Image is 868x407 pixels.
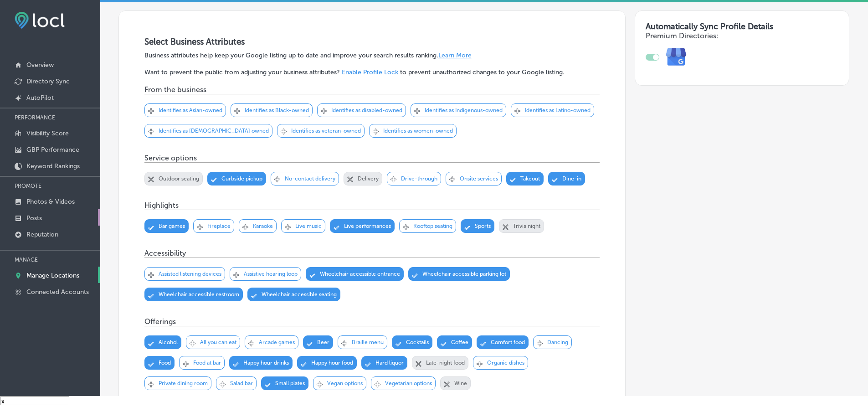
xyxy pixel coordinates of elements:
[646,21,838,31] h3: Automatically Sync Profile Details
[383,128,453,134] p: Identifies as women-owned
[159,175,199,182] p: Outdoor seating
[26,214,42,222] p: Posts
[144,154,197,162] p: Service options
[646,31,838,40] h4: Premium Directories:
[451,339,468,345] p: Coffee
[659,40,693,74] img: e7ababfa220611ac49bdb491a11684a6.png
[327,380,363,386] p: Vegan options
[26,162,80,170] p: Keyword Rankings
[320,271,400,277] p: Wheelchair accessible entrance
[230,380,253,386] p: Salad bar
[491,339,525,345] p: Comfort food
[144,249,186,258] p: Accessibility
[513,223,540,229] p: Trivia night
[144,68,600,76] p: Want to prevent the public from adjusting your business attributes? to prevent unauthorized chang...
[159,360,171,366] p: Food
[375,360,404,366] p: Hard liquor
[144,317,176,326] p: Offerings
[262,291,337,298] p: Wheelchair accessible seating
[207,223,231,229] p: Fireplace
[520,175,540,182] p: Takeout
[487,360,524,366] p: Organic dishes
[26,61,54,69] p: Overview
[295,223,322,229] p: Live music
[144,36,600,47] h3: Select Business Attributes
[15,12,65,29] img: fda3e92497d09a02dc62c9cd864e3231.png
[159,380,208,386] p: Private dining room
[259,339,295,345] p: Arcade games
[26,272,79,279] p: Manage Locations
[26,77,70,85] p: Directory Sync
[406,339,429,345] p: Cocktails
[342,68,398,76] a: Enable Profile Lock
[159,291,239,298] p: Wheelchair accessible restroom
[331,107,402,113] p: Identifies as disabled-owned
[291,128,361,134] p: Identifies as veteran-owned
[253,223,273,229] p: Karaoke
[475,223,491,229] p: Sports
[159,271,221,277] p: Assisted listening devices
[26,94,54,102] p: AutoPilot
[159,339,178,345] p: Alcohol
[243,360,289,366] p: Happy hour drinks
[525,107,591,113] p: Identifies as Latino-owned
[221,175,262,182] p: Curbside pickup
[193,360,221,366] p: Food at bar
[358,175,379,182] p: Delivery
[426,360,465,366] p: Late-night food
[144,52,600,59] p: Business attributes help keep your Google listing up to date and improve your search results rank...
[244,271,298,277] p: Assistive hearing loop
[385,380,432,386] p: Vegetarian options
[285,175,335,182] p: No-contact delivery
[317,339,329,345] p: Beer
[344,223,391,229] p: Live performances
[144,85,206,94] p: From the business
[547,339,568,345] p: Dancing
[159,107,222,113] p: Identifies as Asian-owned
[159,223,185,229] p: Bar games
[460,175,498,182] p: Onsite services
[26,288,89,296] p: Connected Accounts
[425,107,503,113] p: Identifies as Indigenous-owned
[26,198,75,206] p: Photos & Videos
[159,128,269,134] p: Identifies as [DEMOGRAPHIC_DATA] owned
[562,175,581,182] p: Dine-in
[352,339,384,345] p: Braille menu
[401,175,437,182] p: Drive-through
[275,380,305,386] p: Small plates
[200,339,236,345] p: All you can eat
[311,360,353,366] p: Happy hour food
[144,201,179,210] p: Highlights
[26,129,69,137] p: Visibility Score
[413,223,452,229] p: Rooftop seating
[26,146,79,154] p: GBP Performance
[26,231,58,238] p: Reputation
[245,107,309,113] p: Identifies as Black-owned
[454,380,467,386] p: Wine
[438,52,472,59] a: Learn More
[422,271,506,277] p: Wheelchair accessible parking lot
